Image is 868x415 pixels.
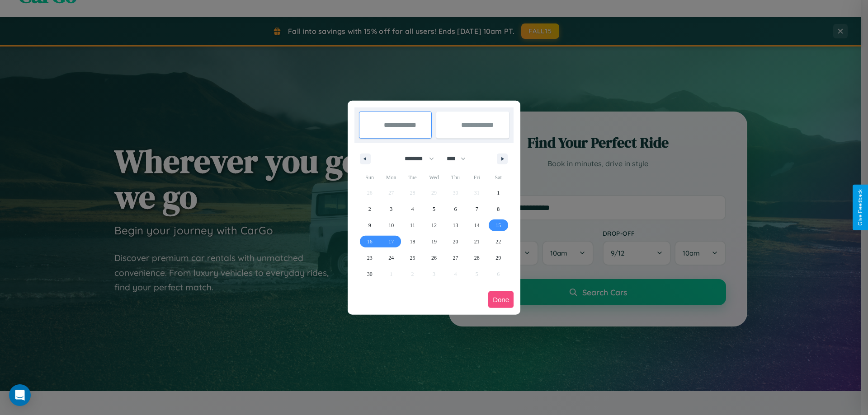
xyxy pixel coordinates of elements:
span: 11 [410,217,415,233]
button: 11 [402,217,423,233]
span: 22 [495,233,501,250]
span: Sat [488,170,509,185]
button: 6 [445,201,466,217]
span: 30 [367,266,373,282]
span: 16 [367,233,373,250]
span: 15 [495,217,501,233]
button: 3 [380,201,401,217]
button: 24 [380,250,401,266]
button: 10 [380,217,401,233]
span: 23 [367,250,373,266]
button: 1 [488,185,509,201]
button: 30 [359,266,380,282]
span: 6 [454,201,457,217]
span: 1 [497,185,500,201]
button: 18 [402,233,423,250]
span: 12 [431,217,437,233]
button: 13 [445,217,466,233]
span: 4 [411,201,414,217]
span: 10 [388,217,394,233]
span: 2 [368,201,371,217]
span: Sun [359,170,380,185]
button: 27 [445,250,466,266]
span: 27 [453,250,458,266]
span: 14 [474,217,480,233]
button: 5 [423,201,444,217]
span: 25 [410,250,415,266]
span: 3 [390,201,392,217]
button: 23 [359,250,380,266]
span: 7 [476,201,478,217]
button: 25 [402,250,423,266]
span: Wed [423,170,444,185]
button: 16 [359,233,380,250]
span: 19 [431,233,437,250]
button: 9 [359,217,380,233]
span: 13 [453,217,458,233]
button: 4 [402,201,423,217]
span: 9 [368,217,371,233]
button: 8 [488,201,509,217]
button: 28 [466,250,487,266]
button: 17 [380,233,401,250]
span: 21 [474,233,480,250]
button: 7 [466,201,487,217]
button: 2 [359,201,380,217]
span: 8 [497,201,500,217]
button: 19 [423,233,444,250]
button: 20 [445,233,466,250]
span: 26 [431,250,437,266]
button: 14 [466,217,487,233]
button: 26 [423,250,444,266]
div: Give Feedback [857,189,863,226]
span: 20 [453,233,458,250]
span: 18 [410,233,415,250]
span: 5 [433,201,435,217]
button: 29 [488,250,509,266]
div: Open Intercom Messenger [9,384,31,406]
span: 29 [495,250,501,266]
button: 15 [488,217,509,233]
span: Thu [445,170,466,185]
span: Fri [466,170,487,185]
span: Tue [402,170,423,185]
button: 12 [423,217,444,233]
span: 28 [474,250,480,266]
span: Mon [380,170,401,185]
button: 22 [488,233,509,250]
button: 21 [466,233,487,250]
button: Done [488,291,514,308]
span: 17 [388,233,394,250]
span: 24 [388,250,394,266]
